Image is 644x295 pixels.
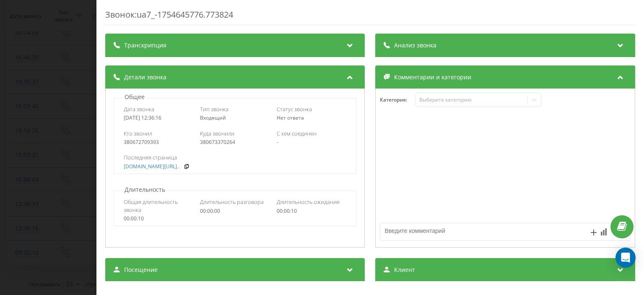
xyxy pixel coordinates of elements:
[124,154,177,161] span: Последняя страница
[124,266,158,274] span: Посещение
[124,73,166,81] span: Детали звонка
[277,130,317,137] span: С кем соединен
[124,139,194,145] div: 380672709393
[615,248,636,268] div: Open Intercom Messenger
[105,9,635,25] div: Звонок : ua7_-1754645776.773824
[380,97,416,103] h4: Категория :
[200,105,229,113] span: Тип звонка
[395,73,472,81] span: Комментарии и категории
[277,114,304,121] span: Нет ответа
[200,139,270,145] div: 380673370264
[395,266,415,274] span: Клиент
[124,164,179,170] a: [DOMAIN_NAME][URL]..
[277,105,312,113] span: Статус звонка
[124,216,194,222] div: 00:00:10
[200,114,226,121] span: Входящий
[200,208,270,214] div: 00:00:00
[395,41,437,50] span: Анализ звонка
[124,115,194,121] div: [DATE] 12:36:16
[122,93,147,101] p: Общее
[419,97,524,103] div: Выберите категорию
[200,198,264,206] span: Длительность разговора
[277,139,347,145] div: -
[277,198,340,206] span: Длительность ожидания
[124,130,152,137] span: Кто звонил
[124,105,154,113] span: Дата звонка
[200,130,235,137] span: Куда звонили
[277,208,347,214] div: 00:00:10
[122,185,167,194] p: Длительность
[124,41,166,50] span: Транскрипция
[124,198,194,213] span: Общая длительность звонка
